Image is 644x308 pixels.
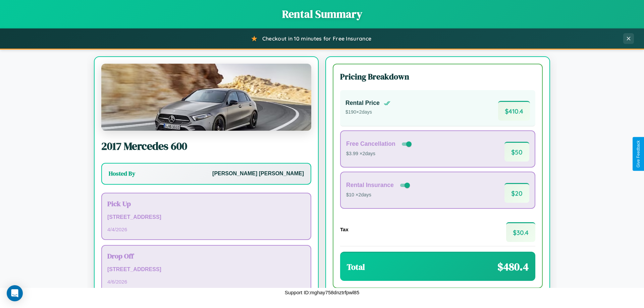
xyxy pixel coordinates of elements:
p: Support ID: mghay758dnztrfpwl85 [285,288,360,297]
p: $10 × 2 days [346,191,411,199]
p: [STREET_ADDRESS] [107,212,305,222]
h3: Pricing Breakdown [340,71,535,82]
span: Checkout in 10 minutes for Free Insurance [262,35,371,42]
span: $ 480.4 [497,259,529,274]
span: $ 20 [504,183,529,203]
div: Open Intercom Messenger [7,285,23,301]
span: $ 50 [504,142,529,162]
div: Give Feedback [636,140,641,168]
h4: Rental Insurance [346,182,394,189]
p: [PERSON_NAME] [PERSON_NAME] [212,169,304,179]
p: [STREET_ADDRESS] [107,265,305,274]
h3: Total [347,261,365,272]
h3: Hosted By [109,170,135,178]
h1: Rental Summary [7,7,637,21]
h2: 2017 Mercedes 600 [101,139,311,153]
h4: Tax [340,227,348,232]
h4: Free Cancellation [346,140,395,147]
h3: Pick Up [107,199,305,208]
h3: Drop Off [107,251,305,261]
p: 4 / 4 / 2026 [107,225,305,234]
span: $ 410.4 [498,101,530,121]
p: $3.99 × 2 days [346,149,413,158]
img: Mercedes 600 [101,64,311,131]
h4: Rental Price [345,100,380,107]
p: 4 / 6 / 2026 [107,277,305,286]
span: $ 30.4 [506,222,535,242]
p: $ 190 × 2 days [345,108,390,117]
